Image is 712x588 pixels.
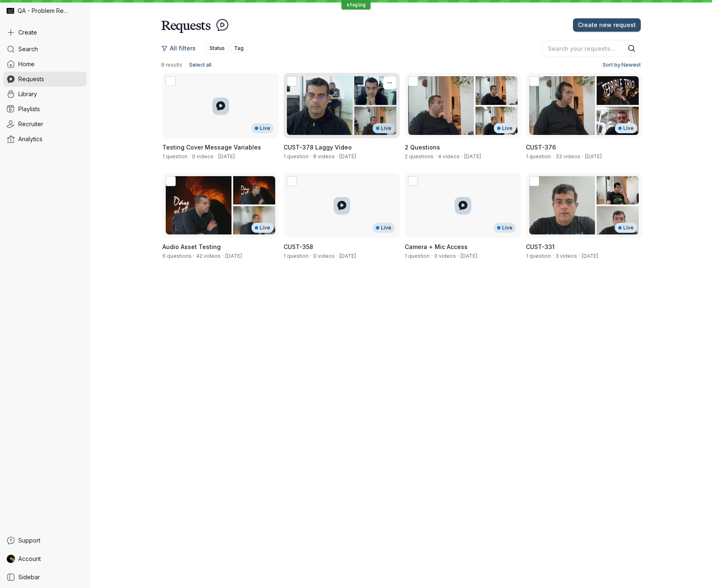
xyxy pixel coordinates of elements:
span: · [335,253,339,259]
img: QA - Problem Reproduction avatar [7,7,14,15]
a: Home [3,57,87,72]
span: · [221,253,225,259]
span: QA - Problem Reproduction [17,7,71,15]
h1: Requests [161,17,211,33]
span: Playlists [18,105,40,113]
span: 1 question [526,153,551,159]
a: Playlists [3,102,87,117]
span: Search [18,45,38,53]
button: Tag [230,43,247,53]
span: Camera + Mic Access [405,243,468,250]
a: Sidebar [3,570,87,585]
span: CUST-358 [284,243,313,250]
img: Staging Problem Reproduction avatar [7,555,15,563]
span: · [309,253,313,259]
span: Created by Shez Katrak [461,253,477,259]
span: Tag [234,44,244,52]
span: 33 videos [555,153,580,159]
span: 3 videos [555,253,577,259]
button: Create new request [573,18,641,32]
span: CUST-331 [526,243,555,250]
span: 1 question [162,153,187,159]
span: 6 questions [162,253,192,259]
span: Status [209,44,225,52]
span: · [460,153,464,160]
span: 0 videos [434,253,456,259]
div: QA - Problem Reproduction [3,3,87,18]
span: CUST-378 Laggy Video [284,144,352,151]
span: Sidebar [18,573,40,581]
span: · [309,153,313,160]
span: CUST-376 [526,144,556,151]
button: Select all [186,60,215,70]
a: Staging Problem Reproduction avatarAccount [3,551,87,566]
span: Created by Staging Problem Reproduction [339,253,356,259]
a: Requests [3,72,87,87]
span: · [551,153,555,160]
button: Create [3,25,87,40]
span: Created by Staging Problem Reproduction [218,153,235,159]
a: Search [3,42,87,57]
span: Created by Shez Katrak [225,253,242,259]
span: · [580,153,585,160]
button: Sort by:Newest [599,60,641,70]
span: 0 videos [313,253,335,259]
span: Requests [18,75,44,83]
span: · [551,253,555,259]
span: Audio Asset Testing [162,243,221,250]
button: All filters [161,42,201,55]
span: · [433,153,438,160]
span: Created by Staging Problem Reproduction [464,153,481,159]
input: Search your requests... [541,40,641,57]
span: · [192,253,196,259]
span: Sort by: Newest [602,61,641,69]
span: Testing Cover Message Variables [162,144,261,151]
span: Create [18,28,37,37]
button: Status [206,43,229,53]
span: Home [18,60,35,68]
a: Recruiter [3,117,87,132]
span: 1 question [284,153,309,159]
span: Created by Staging Problem Reproduction [585,153,602,159]
span: Account [18,555,41,563]
span: 8 results [161,62,182,68]
span: 8 videos [313,153,335,159]
span: · [214,153,218,160]
span: · [430,253,434,259]
span: · [577,253,582,259]
span: 42 videos [196,253,221,259]
span: · [187,153,192,160]
span: Create new request [578,21,636,29]
span: · [335,153,339,160]
span: 1 question [526,253,551,259]
span: Select all [189,61,212,69]
span: 2 Questions [405,144,440,151]
a: Analytics [3,132,87,147]
span: Support [18,536,40,545]
span: 0 videos [192,153,214,159]
span: Recruiter [18,120,43,128]
span: Created by Staging Problem Reproduction [339,153,356,159]
span: · [456,253,461,259]
a: Support [3,533,87,548]
span: 2 questions [405,153,433,159]
span: 4 videos [438,153,460,159]
button: Search [627,44,636,52]
button: More actions [383,76,396,90]
span: 1 question [284,253,309,259]
span: 1 question [405,253,430,259]
span: All filters [170,44,196,52]
span: Library [18,90,37,98]
span: Created by Shez Katrak [582,253,598,259]
span: Analytics [18,135,42,143]
a: Library [3,87,87,102]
